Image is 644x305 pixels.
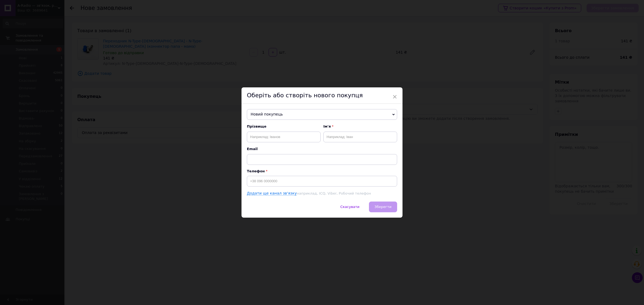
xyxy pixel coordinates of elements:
[323,132,397,142] input: Наприклад: Іван
[247,191,297,196] a: Додати ще канал зв'язку
[247,147,397,151] span: Email
[323,124,397,129] span: Ім'я
[247,132,321,142] input: Наприклад: Іванов
[340,205,359,209] span: Скасувати
[297,191,371,195] span: наприклад, ICQ, Viber, Робочий телефон
[247,169,397,173] p: Телефон
[335,202,365,212] button: Скасувати
[392,92,397,101] span: ×
[247,176,397,187] input: +38 096 0000000
[247,124,321,129] span: Прізвище
[241,87,402,104] div: Оберіть або створіть нового покупця
[247,109,397,120] span: Новий покупець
